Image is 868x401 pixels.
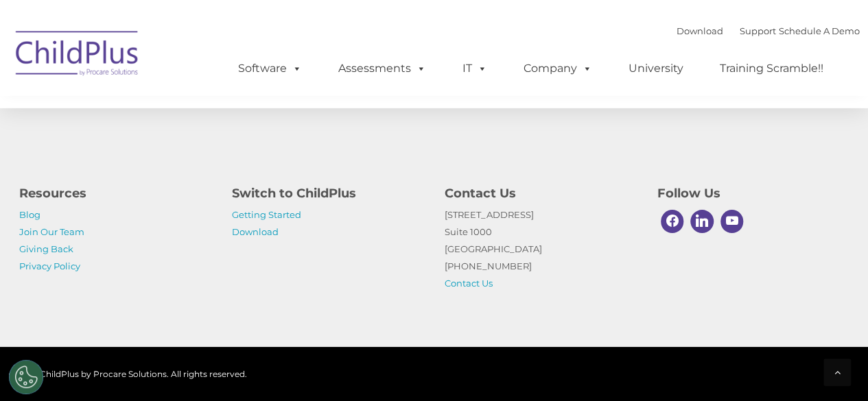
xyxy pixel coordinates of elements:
[19,243,73,254] a: Giving Back
[191,90,233,101] span: Last name
[445,184,637,203] h4: Contact Us
[657,206,688,236] a: Facebook
[449,55,501,82] a: IT
[644,253,868,401] iframe: Chat Widget
[677,25,723,36] a: Download
[677,25,860,36] font: |
[232,209,301,220] a: Getting Started
[657,184,849,203] h4: Follow Us
[232,226,279,237] a: Download
[19,184,211,203] h4: Resources
[224,55,316,82] a: Software
[325,55,440,82] a: Assessments
[740,25,776,36] a: Support
[717,206,747,236] a: Youtube
[9,369,247,379] span: © 2025 ChildPlus by Procare Solutions. All rights reserved.
[445,206,637,292] p: [STREET_ADDRESS] Suite 1000 [GEOGRAPHIC_DATA] [PHONE_NUMBER]
[19,260,80,271] a: Privacy Policy
[445,278,493,289] a: Contact Us
[19,209,40,220] a: Blog
[687,206,717,236] a: Linkedin
[706,55,837,82] a: Training Scramble!!
[615,55,697,82] a: University
[779,25,860,36] a: Schedule A Demo
[9,21,146,90] img: ChildPlus by Procare Solutions
[19,226,84,237] a: Join Our Team
[9,360,43,394] button: Cookies Settings
[232,184,424,203] h4: Switch to ChildPlus
[510,55,606,82] a: Company
[191,147,249,157] span: Phone number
